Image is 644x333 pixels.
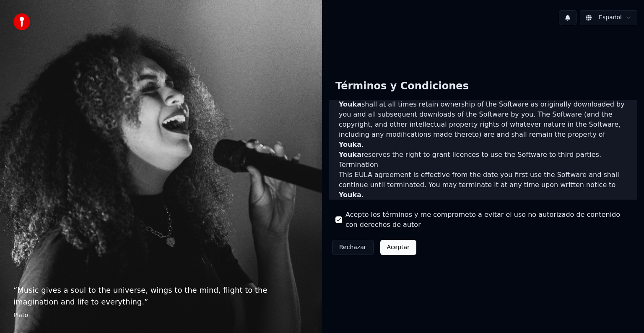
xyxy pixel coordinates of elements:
[339,191,361,199] span: Youka
[13,311,309,320] footer: Plato
[13,13,30,30] img: youka
[332,240,374,255] button: Rechazar
[13,284,309,308] p: “ Music gives a soul to the universe, wings to the mind, flight to the imagination and life to ev...
[380,240,416,255] button: Aceptar
[339,170,627,200] p: This EULA agreement is effective from the date you first use the Software and shall continue unti...
[339,150,627,160] p: reserves the right to grant licences to use the Software to third parties.
[345,210,631,230] label: Acepto los términos y me comprometo a evitar el uso no autorizado de contenido con derechos de autor
[329,73,475,100] div: Términos y Condiciones
[339,99,627,150] p: shall at all times retain ownership of the Software as originally downloaded by you and all subse...
[339,160,627,170] h3: Termination
[339,151,361,159] span: Youka
[339,100,361,108] span: Youka
[339,140,361,148] span: Youka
